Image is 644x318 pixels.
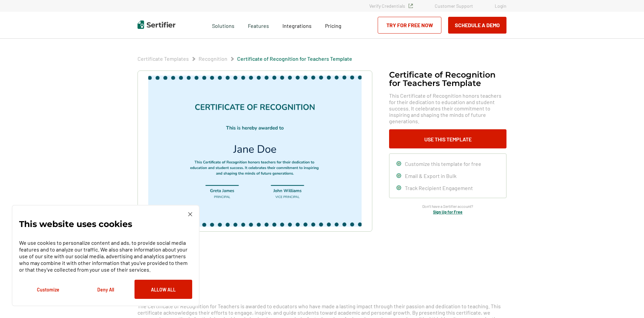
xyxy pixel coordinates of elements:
[389,71,506,87] h1: Certificate of Recognition for Teachers Template
[435,3,473,9] a: Customer Support
[389,92,506,124] span: This Certificate of Recognition honors teachers for their dedication to education and student suc...
[405,185,473,191] span: Track Recipient Engagement
[19,239,192,273] p: We use cookies to personalize content and ads, to provide social media features and to analyze ou...
[138,20,175,29] img: Sertifier | Digital Credentialing Platform
[135,280,192,299] button: Allow All
[422,203,473,210] span: Don’t have a Sertifier account?
[369,3,413,9] a: Verify Credentials
[610,286,644,318] iframe: Chat Widget
[237,55,352,62] a: Certificate of Recognition for Teachers Template
[248,21,269,29] span: Features
[325,21,341,29] a: Pricing
[199,55,227,62] a: Recognition
[138,55,352,62] div: Breadcrumb
[409,4,413,8] img: Verified
[19,280,77,299] button: Customize
[405,161,481,167] span: Customize this template for free
[378,17,441,34] a: Try for Free Now
[405,173,457,179] span: Email & Export in Bulk
[282,21,312,29] a: Integrations
[495,3,506,9] a: Login
[148,76,362,227] img: Certificate of Recognition for Teachers Template
[325,22,341,29] span: Pricing
[282,22,312,29] span: Integrations
[188,212,192,216] img: Cookie Popup Close
[389,129,506,148] button: Use This Template
[212,21,234,29] span: Solutions
[77,280,135,299] button: Deny All
[138,55,189,62] a: Certificate Templates
[433,210,463,214] a: Sign Up for Free
[448,17,506,34] button: Schedule a Demo
[19,221,132,227] p: This website uses cookies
